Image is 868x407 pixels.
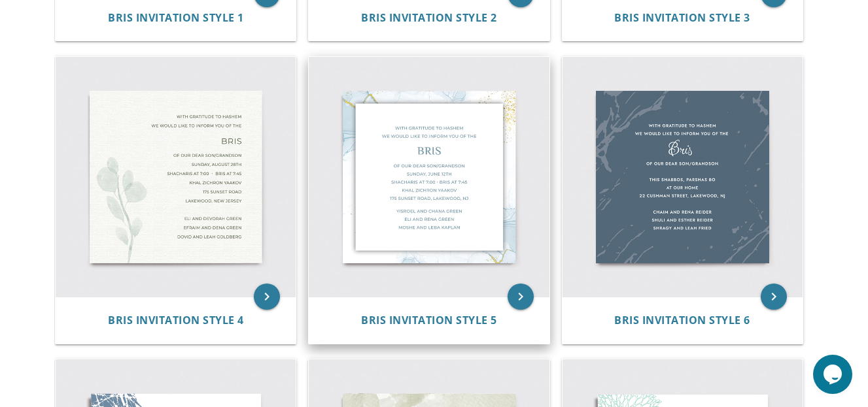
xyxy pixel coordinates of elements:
a: keyboard_arrow_right [761,284,787,310]
a: keyboard_arrow_right [508,284,534,310]
span: Bris Invitation Style 1 [108,10,244,25]
span: Bris Invitation Style 2 [361,10,497,25]
img: Bris Invitation Style 6 [563,57,803,297]
img: Bris Invitation Style 4 [56,57,296,297]
a: Bris Invitation Style 1 [108,12,244,24]
a: Bris Invitation Style 2 [361,12,497,24]
a: keyboard_arrow_right [254,284,280,310]
a: Bris Invitation Style 3 [614,12,750,24]
iframe: chat widget [813,355,855,394]
a: Bris Invitation Style 4 [108,314,244,327]
span: Bris Invitation Style 6 [614,313,750,327]
span: Bris Invitation Style 5 [361,313,497,327]
a: Bris Invitation Style 6 [614,314,750,327]
span: Bris Invitation Style 4 [108,313,244,327]
a: Bris Invitation Style 5 [361,314,497,327]
img: Bris Invitation Style 5 [309,57,549,297]
span: Bris Invitation Style 3 [614,10,750,25]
